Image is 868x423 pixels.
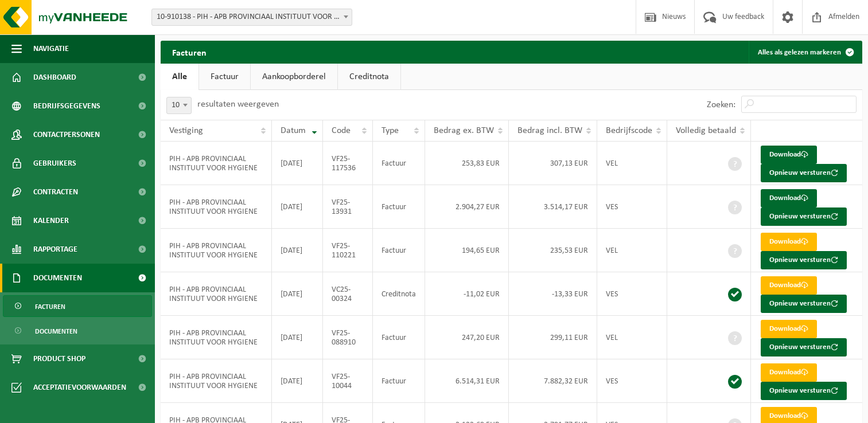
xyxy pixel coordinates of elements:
[597,359,667,403] td: VES
[597,185,667,229] td: VES
[35,296,65,318] span: Facturen
[509,272,597,316] td: -13,33 EUR
[425,316,509,359] td: 247,20 EUR
[323,229,373,272] td: VF25-110221
[161,229,272,272] td: PIH - APB PROVINCIAAL INSTITUUT VOOR HYGIENE
[151,9,352,26] span: 10-910138 - PIH - APB PROVINCIAAL INSTITUUT VOOR HYGIENE - ANTWERPEN
[33,178,78,206] span: Contracten
[761,338,847,357] button: Opnieuw versturen
[509,359,597,403] td: 7.882,32 EUR
[606,126,652,135] span: Bedrijfscode
[517,126,582,135] span: Bedrag incl. BTW
[338,64,400,90] a: Creditnota
[272,272,323,316] td: [DATE]
[373,185,425,229] td: Factuur
[33,264,82,292] span: Documenten
[3,295,152,317] a: Facturen
[509,185,597,229] td: 3.514,17 EUR
[761,207,847,226] button: Opnieuw versturen
[761,146,817,164] a: Download
[761,233,817,251] a: Download
[169,126,203,135] span: Vestiging
[761,189,817,207] a: Download
[707,100,735,109] label: Zoeken:
[152,9,352,25] span: 10-910138 - PIH - APB PROVINCIAAL INSTITUUT VOOR HYGIENE - ANTWERPEN
[323,359,373,403] td: VF25-10044
[425,359,509,403] td: 6.514,31 EUR
[373,272,425,316] td: Creditnota
[676,126,736,135] span: Volledig betaald
[323,316,373,359] td: VF25-088910
[373,316,425,359] td: Factuur
[597,229,667,272] td: VEL
[33,344,85,373] span: Product Shop
[749,41,861,64] button: Alles als gelezen markeren
[272,185,323,229] td: [DATE]
[161,41,218,63] h2: Facturen
[761,251,847,269] button: Opnieuw versturen
[161,359,272,403] td: PIH - APB PROVINCIAAL INSTITUUT VOOR HYGIENE
[597,316,667,359] td: VEL
[272,359,323,403] td: [DATE]
[425,272,509,316] td: -11,02 EUR
[761,382,847,400] button: Opnieuw versturen
[761,276,817,295] a: Download
[3,320,152,342] a: Documenten
[761,363,817,382] a: Download
[161,316,272,359] td: PIH - APB PROVINCIAAL INSTITUUT VOOR HYGIENE
[272,229,323,272] td: [DATE]
[33,92,100,120] span: Bedrijfsgegevens
[761,320,817,338] a: Download
[281,126,306,135] span: Datum
[33,235,77,264] span: Rapportage
[33,120,100,149] span: Contactpersonen
[33,373,126,402] span: Acceptatievoorwaarden
[161,185,272,229] td: PIH - APB PROVINCIAAL INSTITUUT VOOR HYGIENE
[199,64,250,90] a: Factuur
[509,142,597,185] td: 307,13 EUR
[597,142,667,185] td: VEL
[761,295,847,313] button: Opnieuw versturen
[597,272,667,316] td: VES
[251,64,337,90] a: Aankoopborderel
[332,126,351,135] span: Code
[33,63,76,92] span: Dashboard
[509,316,597,359] td: 299,11 EUR
[167,97,191,113] span: 10
[272,316,323,359] td: [DATE]
[425,229,509,272] td: 194,65 EUR
[323,142,373,185] td: VF25-117536
[161,272,272,316] td: PIH - APB PROVINCIAAL INSTITUUT VOOR HYGIENE
[35,320,77,342] span: Documenten
[425,142,509,185] td: 253,83 EUR
[382,126,399,135] span: Type
[434,126,494,135] span: Bedrag ex. BTW
[373,359,425,403] td: Factuur
[161,142,272,185] td: PIH - APB PROVINCIAAL INSTITUUT VOOR HYGIENE
[166,97,192,114] span: 10
[761,164,847,182] button: Opnieuw versturen
[33,34,69,63] span: Navigatie
[509,229,597,272] td: 235,53 EUR
[161,64,198,90] a: Alle
[373,142,425,185] td: Factuur
[197,100,279,109] label: resultaten weergeven
[323,185,373,229] td: VF25-13931
[373,229,425,272] td: Factuur
[425,185,509,229] td: 2.904,27 EUR
[272,142,323,185] td: [DATE]
[33,149,76,178] span: Gebruikers
[323,272,373,316] td: VC25-00324
[33,206,69,235] span: Kalender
